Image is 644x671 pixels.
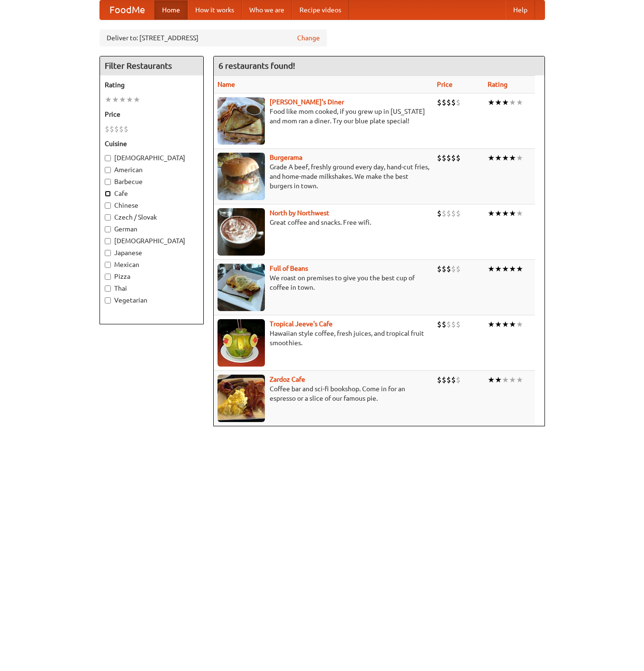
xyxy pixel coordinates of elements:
[105,238,111,244] input: [DEMOGRAPHIC_DATA]
[451,208,456,219] li: $
[112,94,119,105] li: ★
[516,97,523,108] li: ★
[218,162,429,191] p: Grade A beef, freshly ground every day, hand-cut fries, and home-made milkshakes. We make the bes...
[437,319,442,330] li: $
[456,264,461,274] li: $
[502,319,509,330] li: ★
[437,97,442,108] li: $
[456,319,461,330] li: $
[218,384,429,403] p: Coffee bar and sci-fi bookshop. Come in for an espresso or a slice of our famous pie.
[100,56,203,75] h4: Filter Restaurants
[437,153,442,163] li: $
[488,319,495,330] li: ★
[105,285,111,292] input: Thai
[105,272,199,281] label: Pizza
[516,153,523,163] li: ★
[442,264,446,274] li: $
[488,153,495,163] li: ★
[437,208,442,219] li: $
[516,208,523,219] li: ★
[124,124,128,134] li: $
[506,0,535,19] a: Help
[218,264,265,311] img: beans.jpg
[105,155,111,161] input: [DEMOGRAPHIC_DATA]
[105,202,111,209] input: Chinese
[105,295,199,305] label: Vegetarian
[488,208,495,219] li: ★
[495,208,502,219] li: ★
[442,319,446,330] li: $
[105,179,111,185] input: Barbecue
[133,94,140,105] li: ★
[105,274,111,280] input: Pizza
[456,97,461,108] li: $
[509,375,516,385] li: ★
[451,153,456,163] li: $
[270,154,302,161] a: Burgerama
[270,209,329,217] a: North by Northwest
[495,319,502,330] li: ★
[495,375,502,385] li: ★
[105,191,111,197] input: Cafe
[446,208,451,219] li: $
[488,375,495,385] li: ★
[270,265,308,272] a: Full of Beans
[105,262,111,268] input: Mexican
[100,29,327,46] div: Deliver to: [STREET_ADDRESS]
[218,319,265,367] img: jeeves.jpg
[437,264,442,274] li: $
[105,201,199,210] label: Chinese
[100,0,154,19] a: FoodMe
[509,319,516,330] li: ★
[446,375,451,385] li: $
[105,284,199,293] label: Thai
[446,264,451,274] li: $
[509,153,516,163] li: ★
[105,297,111,303] input: Vegetarian
[218,107,429,126] p: Food like mom cooked, if you grew up in [US_STATE] and mom ran a diner. Try our blue plate special!
[105,124,109,134] li: $
[105,94,112,105] li: ★
[218,208,265,256] img: north.jpg
[495,264,502,274] li: ★
[451,319,456,330] li: $
[105,110,199,119] h5: Price
[105,80,199,90] h5: Rating
[509,208,516,219] li: ★
[105,236,199,246] label: [DEMOGRAPHIC_DATA]
[292,0,349,19] a: Recipe videos
[456,208,461,219] li: $
[456,153,461,163] li: $
[105,167,111,173] input: American
[442,153,446,163] li: $
[105,226,111,232] input: German
[495,153,502,163] li: ★
[297,33,320,43] a: Change
[488,97,495,108] li: ★
[109,124,114,134] li: $
[188,0,242,19] a: How it works
[502,375,509,385] li: ★
[105,250,111,256] input: Japanese
[114,124,119,134] li: $
[270,98,344,106] b: [PERSON_NAME]'s Diner
[126,94,133,105] li: ★
[451,264,456,274] li: $
[516,375,523,385] li: ★
[218,273,429,292] p: We roast on premises to give you the best cup of coffee in town.
[105,260,199,269] label: Mexican
[270,320,333,328] b: Tropical Jeeve's Cafe
[502,97,509,108] li: ★
[442,97,446,108] li: $
[488,81,508,88] a: Rating
[451,375,456,385] li: $
[270,376,305,383] a: Zardoz Cafe
[502,153,509,163] li: ★
[119,94,126,105] li: ★
[451,97,456,108] li: $
[502,264,509,274] li: ★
